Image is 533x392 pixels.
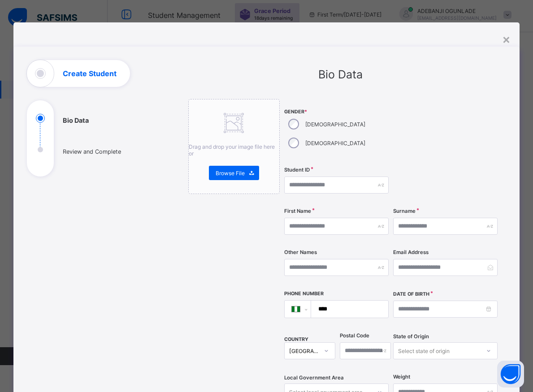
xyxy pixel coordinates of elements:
label: Surname [393,208,416,214]
label: Other Names [284,249,317,255]
div: [GEOGRAPHIC_DATA] [289,348,319,354]
span: Drag and drop your image file here or [189,143,275,157]
div: Drag and drop your image file here orBrowse File [188,99,280,194]
button: Open asap [497,361,524,388]
label: Student ID [284,167,310,173]
span: Gender [284,109,389,115]
label: Postal Code [340,332,369,339]
span: Bio Data [318,68,363,81]
label: Phone Number [284,291,324,297]
span: COUNTRY [284,336,308,342]
div: × [502,31,511,47]
label: Email Address [393,249,429,255]
span: State of Origin [393,333,429,340]
div: Select state of origin [398,342,450,359]
label: [DEMOGRAPHIC_DATA] [305,140,365,146]
label: [DEMOGRAPHIC_DATA] [305,121,365,128]
h1: Create Student [63,70,117,77]
span: Local Government Area [284,375,344,381]
label: Weight [393,374,410,380]
span: Browse File [216,170,245,177]
label: Date of Birth [393,291,429,297]
label: First Name [284,208,311,214]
